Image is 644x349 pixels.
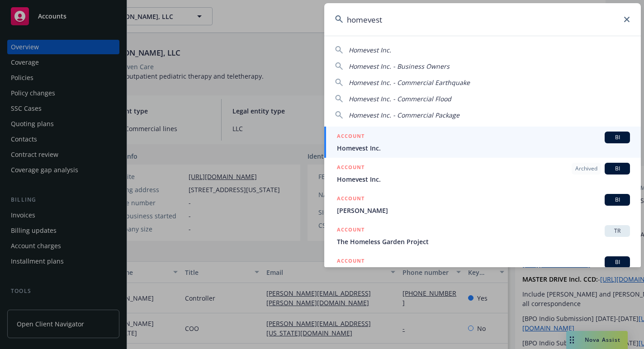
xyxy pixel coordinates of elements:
[324,158,641,189] a: ACCOUNTArchivedBIHomevest Inc.
[349,94,451,103] span: Homevest Inc. - Commercial Flood
[337,163,365,174] h5: ACCOUNT
[608,165,626,173] span: BI
[324,127,641,158] a: ACCOUNTBIHomevest Inc.
[337,225,365,236] h5: ACCOUNT
[337,237,630,246] span: The Homeless Garden Project
[575,165,597,173] span: Archived
[608,258,626,266] span: BI
[337,143,630,153] span: Homevest Inc.
[324,251,641,283] a: ACCOUNTBI
[324,220,641,251] a: ACCOUNTTRThe Homeless Garden Project
[337,132,365,142] h5: ACCOUNT
[337,206,630,215] span: [PERSON_NAME]
[608,227,626,235] span: TR
[349,78,470,87] span: Homevest Inc. - Commercial Earthquake
[349,111,459,119] span: Homevest Inc. - Commercial Package
[608,133,626,141] span: BI
[337,174,630,184] span: Homevest Inc.
[349,46,391,54] span: Homevest Inc.
[324,3,641,36] input: Search...
[337,194,365,205] h5: ACCOUNT
[608,196,626,204] span: BI
[337,256,365,267] h5: ACCOUNT
[349,62,450,71] span: Homevest Inc. - Business Owners
[324,189,641,220] a: ACCOUNTBI[PERSON_NAME]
